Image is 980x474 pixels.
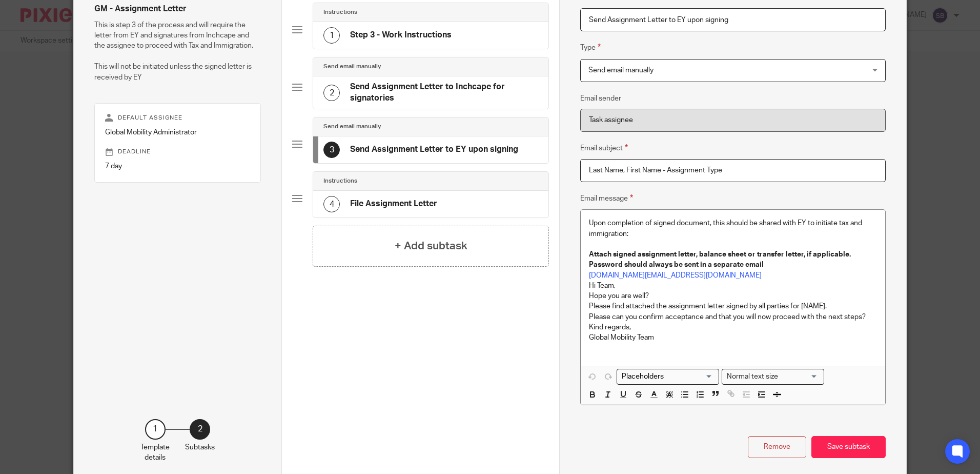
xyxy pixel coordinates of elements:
[323,63,381,71] h4: Send email manually
[105,148,250,156] p: Deadline
[617,369,719,385] div: Placeholders
[580,142,628,154] label: Email subject
[105,161,250,171] p: 7 day
[589,332,876,343] p: Global Mobility Team
[589,281,876,291] p: Hi Team,
[350,144,518,155] h4: Send Assignment Letter to EY upon signing
[323,142,340,158] div: 3
[323,85,340,101] div: 2
[323,27,340,44] div: 1
[190,419,210,440] div: 2
[589,272,762,279] a: [DOMAIN_NAME][EMAIL_ADDRESS][DOMAIN_NAME]
[105,127,250,137] p: Global Mobility Administrator
[185,442,215,452] p: Subtasks
[722,369,824,385] div: Text styles
[94,4,261,14] h4: GM - Assignment Letter
[589,301,876,311] p: Please find attached the assignment letter signed by all parties for [NAME].
[811,436,886,458] button: Save subtask
[580,192,633,204] label: Email message
[724,371,780,382] span: Normal text size
[580,159,885,182] input: Subject
[588,67,654,74] span: Send email manually
[589,261,764,268] strong: Password should always be sent in a separate email
[781,371,818,382] input: Search for option
[589,291,876,301] p: Hope you are well?
[618,371,713,382] input: Search for option
[589,312,876,322] p: Please can you confirm acceptance and that you will now proceed with the next steps?
[323,177,357,185] h4: Instructions
[589,218,876,239] p: Upon completion of signed document, this should be shared with EY to initiate tax and immigration:
[589,251,851,258] strong: Attach signed assignment letter, balance sheet or transfer letter, if applicable.
[323,196,340,212] div: 4
[350,82,538,104] h4: Send Assignment Letter to Inchcape for signatories
[748,436,806,458] button: Remove
[589,322,876,332] p: Kind regards,
[145,419,166,440] div: 1
[323,123,381,131] h4: Send email manually
[580,93,621,104] label: Email sender
[323,8,357,16] h4: Instructions
[105,114,250,122] p: Default assignee
[350,199,437,209] h4: File Assignment Letter
[395,238,467,254] h4: + Add subtask
[722,369,824,385] div: Search for option
[617,369,719,385] div: Search for option
[350,30,452,41] h4: Step 3 - Work Instructions
[140,442,170,463] p: Template details
[94,20,261,83] p: This is step 3 of the process and will require the letter from EY and signatures from Inchcape an...
[580,42,601,53] label: Type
